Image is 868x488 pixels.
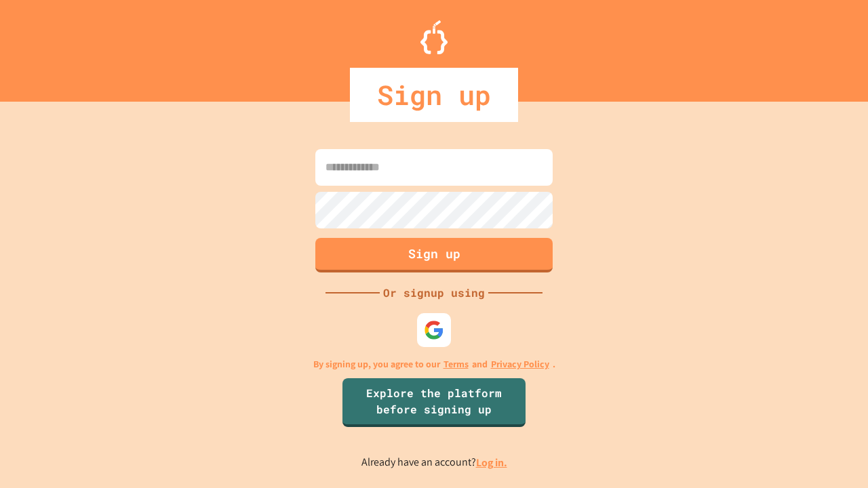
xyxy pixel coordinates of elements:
[315,238,553,272] button: Sign up
[342,378,526,427] a: Explore the platform before signing up
[491,357,549,371] a: Privacy Policy
[420,20,448,54] img: Logo.svg
[350,68,518,122] div: Sign up
[476,455,507,470] a: Log in.
[443,357,469,371] a: Terms
[313,357,555,371] p: By signing up, you agree to our and .
[361,454,507,471] p: Already have an account?
[424,320,444,340] img: google-icon.svg
[380,285,488,301] div: Or signup using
